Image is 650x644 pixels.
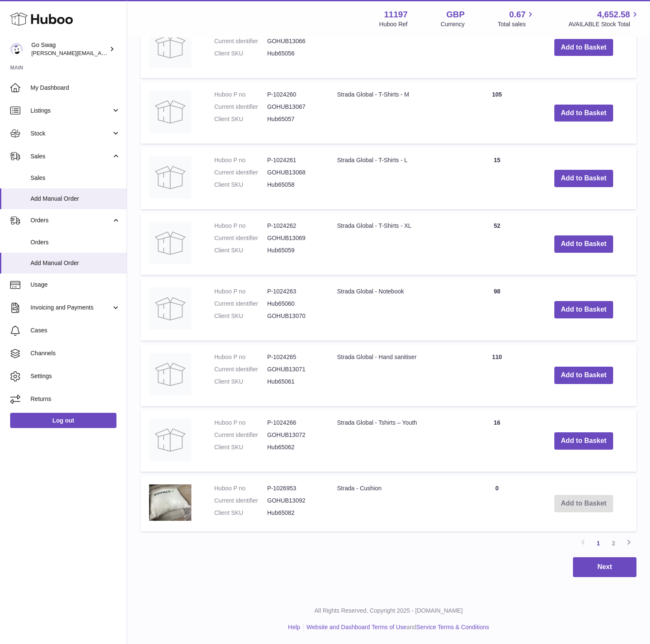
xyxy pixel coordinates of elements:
[267,50,320,58] dd: Hub65056
[606,536,621,551] a: 2
[267,431,320,439] dd: GOHUB13072
[568,20,640,28] span: AVAILABLE Stock Total
[267,103,320,111] dd: GOHUB13067
[329,148,463,209] td: Strada Global - T-Shirts - L
[214,443,267,451] dt: Client SKU
[31,50,170,56] span: [PERSON_NAME][EMAIL_ADDRESS][DOMAIN_NAME]
[568,9,640,28] a: 4,652.58 AVAILABLE Stock Total
[463,476,531,531] td: 0
[10,43,23,55] img: leigh@goswag.com
[149,156,191,199] img: Strada Global - T-Shirts - L
[267,169,320,177] dd: GOHUB13068
[30,326,120,334] span: Cases
[30,349,120,357] span: Channels
[329,345,463,406] td: Strada Global - Hand sanitiser
[591,536,606,551] a: 1
[149,91,191,133] img: Strada Global - T-Shirts - M
[267,37,320,45] dd: GOHUB13066
[267,419,320,427] dd: P-1024266
[267,484,320,492] dd: P-1026953
[214,246,267,254] dt: Client SKU
[446,9,465,20] strong: GBP
[416,624,489,630] a: Service Terms & Conditions
[267,287,320,296] dd: P-1024263
[329,213,463,275] td: Strada Global - T-Shirts - XL
[214,37,267,45] dt: Current identifier
[30,281,120,289] span: Usage
[214,222,267,230] dt: Huboo P no
[554,235,614,253] button: Add to Basket
[30,130,111,138] span: Stock
[329,410,463,472] td: Strada Global - Tshirts – Youth
[214,419,267,427] dt: Huboo P no
[463,345,531,406] td: 110
[214,50,267,58] dt: Client SKU
[267,509,320,517] dd: Hub65082
[214,378,267,386] dt: Client SKU
[463,213,531,275] td: 52
[149,419,191,461] img: Strada Global - Tshirts – Youth
[214,365,267,373] dt: Current identifier
[31,41,108,57] div: Go Swag
[214,181,267,189] dt: Client SKU
[214,484,267,492] dt: Huboo P no
[267,91,320,99] dd: P-1024260
[304,623,489,631] li: and
[267,222,320,230] dd: P-1024262
[267,312,320,320] dd: GOHUB13070
[134,607,643,615] p: All Rights Reserved. Copyright 2025 - [DOMAIN_NAME]
[329,17,463,78] td: Strada Global - T-Shirts - S
[214,156,267,164] dt: Huboo P no
[379,20,408,28] div: Huboo Ref
[30,174,120,182] span: Sales
[554,301,614,318] button: Add to Basket
[384,9,408,20] strong: 11197
[214,431,267,439] dt: Current identifier
[509,9,526,20] span: 0.67
[267,234,320,242] dd: GOHUB13069
[30,259,120,267] span: Add Manual Order
[307,624,407,630] a: Website and Dashboard Terms of Use
[267,181,320,189] dd: Hub65058
[267,497,320,505] dd: GOHUB13092
[30,304,111,312] span: Invoicing and Payments
[30,395,120,403] span: Returns
[267,443,320,451] dd: Hub65062
[573,557,636,577] button: Next
[214,234,267,242] dt: Current identifier
[214,287,267,296] dt: Huboo P no
[214,91,267,99] dt: Huboo P no
[267,115,320,123] dd: Hub65057
[214,353,267,361] dt: Huboo P no
[214,312,267,320] dt: Client SKU
[30,372,120,380] span: Settings
[463,410,531,472] td: 16
[267,378,320,386] dd: Hub65061
[288,624,300,630] a: Help
[329,82,463,144] td: Strada Global - T-Shirts - M
[30,238,120,246] span: Orders
[463,279,531,340] td: 98
[214,497,267,505] dt: Current identifier
[214,509,267,517] dt: Client SKU
[214,300,267,308] dt: Current identifier
[30,84,120,92] span: My Dashboard
[498,20,535,28] span: Total sales
[149,25,191,68] img: Strada Global - T-Shirts - S
[267,353,320,361] dd: P-1024265
[554,39,614,56] button: Add to Basket
[10,413,116,428] a: Log out
[463,17,531,78] td: 91
[554,105,614,122] button: Add to Basket
[30,107,111,115] span: Listings
[329,476,463,531] td: Strada - Cushion
[267,300,320,308] dd: Hub65060
[267,365,320,373] dd: GOHUB13071
[554,170,614,187] button: Add to Basket
[149,353,191,395] img: Strada Global - Hand sanitiser
[597,9,630,20] span: 4,652.58
[214,103,267,111] dt: Current identifier
[149,484,191,521] img: Strada - Cushion
[267,246,320,254] dd: Hub65059
[30,195,120,203] span: Add Manual Order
